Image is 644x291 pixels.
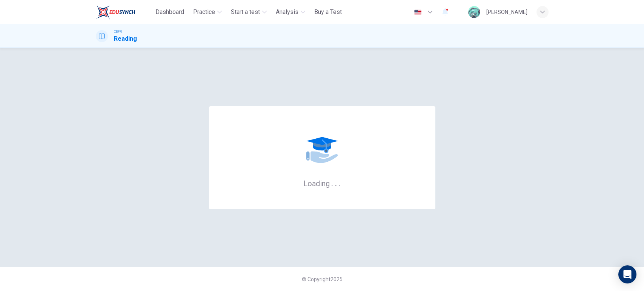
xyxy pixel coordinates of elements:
[228,5,270,19] button: Start a test
[468,6,480,18] img: Profile picture
[302,276,343,282] span: © Copyright 2025
[231,8,260,17] span: Start a test
[413,9,423,15] img: en
[190,5,225,19] button: Practice
[273,5,308,19] button: Analysis
[331,176,334,189] h6: .
[303,178,341,188] h6: Loading
[114,34,137,43] h1: Reading
[96,5,135,20] img: ELTC logo
[338,176,341,189] h6: .
[311,5,345,19] button: Buy a Test
[618,265,636,283] div: Open Intercom Messenger
[335,176,337,189] h6: .
[152,5,187,19] button: Dashboard
[96,5,153,20] a: ELTC logo
[114,29,122,34] span: CEFR
[486,8,527,17] div: [PERSON_NAME]
[155,8,184,17] span: Dashboard
[276,8,298,17] span: Analysis
[314,8,342,17] span: Buy a Test
[193,8,215,17] span: Practice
